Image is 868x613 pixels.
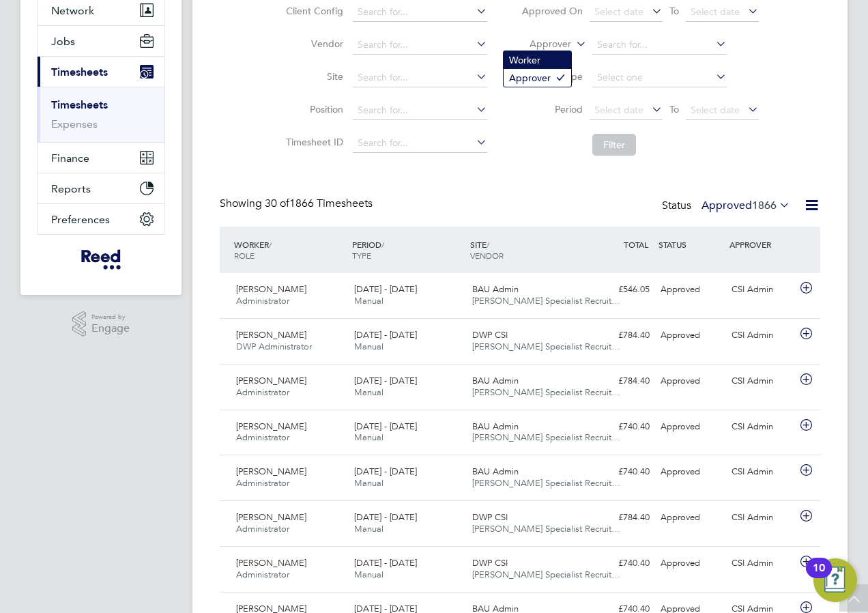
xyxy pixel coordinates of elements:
[662,197,793,216] div: Status
[584,507,655,529] div: £784.40
[72,311,130,337] a: Powered byEngage
[504,69,571,87] li: Approver
[236,420,306,432] span: [PERSON_NAME]
[691,104,740,116] span: Select date
[37,248,165,270] a: Go to home page
[81,248,120,270] img: freesy-logo-retina.png
[584,461,655,483] div: £740.40
[353,134,487,153] input: Search for...
[521,103,583,115] label: Period
[236,295,289,306] span: Administrator
[354,295,384,306] span: Manual
[91,323,130,334] span: Engage
[701,199,790,212] label: Approved
[592,134,636,156] button: Filter
[472,466,519,477] span: BAU Admin
[472,557,508,569] span: DWP CSI
[691,5,740,18] span: Select date
[51,152,89,165] span: Finance
[472,341,620,352] span: [PERSON_NAME] Specialist Recruit…
[726,324,797,347] div: CSI Admin
[282,70,343,83] label: Site
[813,568,825,586] div: 10
[91,311,130,323] span: Powered by
[38,26,164,56] button: Jobs
[726,416,797,438] div: CSI Admin
[655,416,726,438] div: Approved
[726,279,797,301] div: CSI Admin
[655,279,726,301] div: Approved
[282,5,343,17] label: Client Config
[354,523,384,534] span: Manual
[584,370,655,393] div: £784.40
[665,2,683,20] span: To
[51,117,98,130] a: Expenses
[51,98,108,111] a: Timesheets
[472,386,620,398] span: [PERSON_NAME] Specialist Recruit…
[726,461,797,483] div: CSI Admin
[282,103,343,115] label: Position
[282,38,343,50] label: Vendor
[487,239,489,250] span: /
[472,295,620,306] span: [PERSON_NAME] Specialist Recruit…
[472,569,620,580] span: [PERSON_NAME] Specialist Recruit…
[521,5,583,17] label: Approved On
[470,250,504,261] span: VENDOR
[472,511,508,523] span: DWP CSI
[352,250,371,261] span: TYPE
[353,101,487,120] input: Search for...
[354,420,417,432] span: [DATE] - [DATE]
[234,250,255,261] span: ROLE
[472,431,620,443] span: [PERSON_NAME] Specialist Recruit…
[353,3,487,22] input: Search for...
[354,569,384,580] span: Manual
[592,35,727,55] input: Search for...
[726,232,797,257] div: APPROVER
[624,239,648,250] span: TOTAL
[655,507,726,529] div: Approved
[354,477,384,489] span: Manual
[472,329,508,341] span: DWP CSI
[655,232,726,257] div: STATUS
[236,466,306,477] span: [PERSON_NAME]
[354,375,417,386] span: [DATE] - [DATE]
[594,5,643,18] span: Select date
[354,283,417,295] span: [DATE] - [DATE]
[38,173,164,203] button: Reports
[231,232,349,268] div: WORKER
[584,279,655,301] div: £546.05
[354,341,384,352] span: Manual
[584,324,655,347] div: £784.40
[282,136,343,148] label: Timesheet ID
[236,283,306,295] span: [PERSON_NAME]
[51,182,91,195] span: Reports
[236,569,289,580] span: Administrator
[220,197,375,211] div: Showing
[752,199,777,212] span: 1866
[265,197,373,210] span: 1866 Timesheets
[655,370,726,393] div: Approved
[354,557,417,569] span: [DATE] - [DATE]
[51,66,108,79] span: Timesheets
[381,239,384,250] span: /
[726,507,797,529] div: CSI Admin
[353,35,487,55] input: Search for...
[655,324,726,347] div: Approved
[584,416,655,438] div: £740.40
[467,232,585,268] div: SITE
[472,477,620,489] span: [PERSON_NAME] Specialist Recruit…
[504,51,571,69] li: Worker
[51,35,75,48] span: Jobs
[38,143,164,173] button: Finance
[236,329,306,341] span: [PERSON_NAME]
[236,477,289,489] span: Administrator
[354,511,417,523] span: [DATE] - [DATE]
[236,386,289,398] span: Administrator
[472,283,519,295] span: BAU Admin
[236,431,289,443] span: Administrator
[349,232,467,268] div: PERIOD
[236,523,289,534] span: Administrator
[265,197,289,210] span: 30 of
[38,87,164,142] div: Timesheets
[472,420,519,432] span: BAU Admin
